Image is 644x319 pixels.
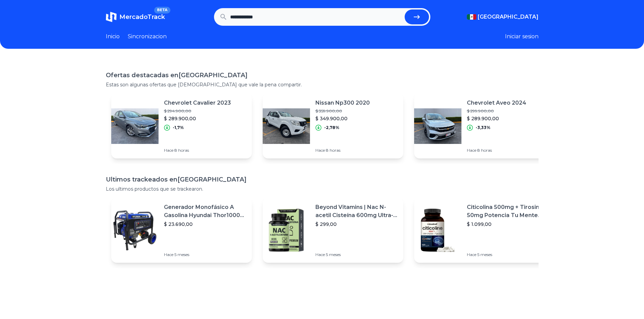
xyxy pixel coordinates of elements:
[106,175,539,184] h1: Ultimos trackeados en [GEOGRAPHIC_DATA]
[164,99,231,107] p: Chevrolet Cavalier 2023
[106,70,539,80] h1: Ofertas destacadas en [GEOGRAPHIC_DATA]
[106,12,117,22] img: MercadoTrack
[106,33,120,41] a: Inicio
[505,33,539,41] button: Iniciar sesion
[164,108,231,114] p: $ 294.900,00
[164,252,246,257] p: Hace 5 meses
[111,93,252,158] a: Featured imageChevrolet Cavalier 2023$ 294.900,00$ 289.900,00-1,7%Hace 8 horas
[128,33,167,41] a: Sincronizacion
[467,14,476,20] img: Mexico
[164,148,231,153] p: Hace 8 horas
[315,99,370,107] p: Nissan Np300 2020
[263,207,310,254] img: Featured image
[315,148,370,153] p: Hace 8 horas
[467,221,549,228] p: $ 1.099,00
[315,221,398,228] p: $ 299,00
[414,102,461,150] img: Featured image
[154,7,170,14] span: BETA
[467,13,539,21] button: [GEOGRAPHIC_DATA]
[467,203,549,219] p: Citicolina 500mg + Tirosina 50mg Potencia Tu Mente (120caps) Sabor Sin Sabor
[173,125,184,130] p: -1,7%
[263,102,310,150] img: Featured image
[263,93,403,158] a: Featured imageNissan Np300 2020$ 359.900,00$ 349.900,00-2,78%Hace 8 horas
[164,115,231,122] p: $ 289.900,00
[106,12,165,22] a: MercadoTrackBETA
[111,207,159,254] img: Featured image
[164,221,246,228] p: $ 23.690,00
[467,99,526,107] p: Chevrolet Aveo 2024
[315,252,398,257] p: Hace 5 meses
[467,115,526,122] p: $ 289.900,00
[315,115,370,122] p: $ 349.900,00
[119,13,165,21] span: MercadoTrack
[414,198,555,263] a: Featured imageCiticolina 500mg + Tirosina 50mg Potencia Tu Mente (120caps) Sabor Sin Sabor$ 1.099...
[315,203,398,219] p: Beyond Vitamins | Nac N-acetil Cisteína 600mg Ultra-premium Con Inulina De Agave (prebiótico Natu...
[263,198,403,263] a: Featured imageBeyond Vitamins | Nac N-acetil Cisteína 600mg Ultra-premium Con Inulina De Agave (p...
[111,198,252,263] a: Featured imageGenerador Monofásico A Gasolina Hyundai Thor10000 P 11.5 Kw$ 23.690,00Hace 5 meses
[478,13,539,21] span: [GEOGRAPHIC_DATA]
[164,203,246,219] p: Generador Monofásico A Gasolina Hyundai Thor10000 P 11.5 Kw
[476,125,491,130] p: -3,33%
[414,93,555,158] a: Featured imageChevrolet Aveo 2024$ 299.900,00$ 289.900,00-3,33%Hace 8 horas
[315,108,370,114] p: $ 359.900,00
[467,148,526,153] p: Hace 8 horas
[467,108,526,114] p: $ 299.900,00
[106,186,539,192] p: Los ultimos productos que se trackearon.
[467,252,549,257] p: Hace 5 meses
[106,81,539,88] p: Estas son algunas ofertas que [DEMOGRAPHIC_DATA] que vale la pena compartir.
[111,102,159,150] img: Featured image
[324,125,339,130] p: -2,78%
[414,207,461,254] img: Featured image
